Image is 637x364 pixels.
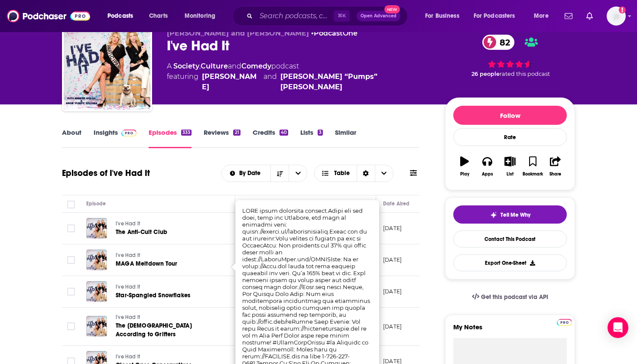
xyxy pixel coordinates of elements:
[490,211,497,218] img: tell me why sparkle
[167,61,431,92] div: A podcast
[116,221,140,227] span: I've Had It
[101,9,144,23] button: open menu
[67,224,75,232] span: Toggle select row
[256,9,334,23] input: Search podcasts, credits, & more...
[173,62,199,70] a: Society
[116,354,140,360] span: I've Had It
[67,322,75,330] span: Toggle select row
[619,6,626,13] svg: Add a profile image
[222,170,271,176] button: open menu
[270,165,289,182] button: Sort Direction
[468,9,528,23] button: open menu
[116,292,190,299] span: Star-Spangled Snowflakes
[471,71,500,77] span: 26 people
[557,318,572,326] a: Pro website
[116,283,219,291] a: I've Had It
[107,10,133,22] span: Podcasts
[239,170,263,176] span: By Date
[482,35,514,50] a: 82
[453,128,567,146] div: Rate
[167,29,309,37] span: [PERSON_NAME] and [PERSON_NAME]
[523,172,543,177] div: Bookmark
[521,151,544,182] button: Bookmark
[453,254,567,271] button: Export One-Sheet
[167,71,431,92] span: featuring
[280,71,431,92] a: Angie “Pumps” Sullivan
[116,228,167,236] span: The Anti-Cult Club
[116,291,219,300] a: Star-Spangled Snowflakes
[64,23,150,110] img: I've Had It
[481,293,548,301] span: Get this podcast via API
[149,10,168,22] span: Charts
[482,172,493,177] div: Apps
[335,128,356,148] a: Similar
[383,323,402,330] p: [DATE]
[425,10,459,22] span: For Business
[500,211,530,218] span: Tell Me Why
[419,9,470,23] button: open menu
[116,252,219,260] a: I've Had It
[453,106,567,125] button: Follow
[361,14,396,18] span: Open Advanced
[116,284,140,290] span: I've Had It
[491,35,514,50] span: 82
[116,260,219,268] a: MAGA Meltdown Tour
[241,62,271,70] a: Comedy
[179,9,227,23] button: open menu
[445,29,575,83] div: 82 26 peoplerated this podcast
[253,128,288,148] a: Credits40
[357,165,375,182] div: Sort Direction
[383,288,402,295] p: [DATE]
[453,323,567,338] label: My Notes
[86,198,106,209] div: Episode
[453,231,567,247] a: Contact This Podcast
[357,11,400,21] button: Open AdvancedNew
[181,130,192,136] div: 333
[62,128,81,148] a: About
[334,170,350,176] span: Table
[185,10,215,22] span: Monitoring
[116,252,140,258] span: I've Had It
[583,9,596,23] a: Show notifications dropdown
[67,256,75,264] span: Toggle select row
[62,168,150,179] h1: Episodes of I've Had It
[116,220,219,228] a: I've Had It
[453,205,567,224] button: tell me why sparkleTell Me Why
[94,128,136,148] a: InsightsPodchaser Pro
[149,128,192,148] a: Episodes333
[300,128,323,148] a: Lists3
[607,6,626,26] button: Show profile menu
[608,317,628,338] div: Open Intercom Messenger
[453,151,476,182] button: Play
[279,130,288,136] div: 40
[116,353,219,361] a: I've Had It
[221,165,308,182] h2: Choose List sort
[311,29,357,37] span: •
[233,130,240,136] div: 21
[263,71,277,92] span: and
[228,62,241,70] span: and
[116,322,220,339] a: The [DEMOGRAPHIC_DATA] According to Grifters
[143,9,173,23] a: Charts
[7,8,90,24] a: Podchaser - Follow, Share and Rate Podcasts
[383,256,402,263] p: [DATE]
[201,62,228,70] a: Culture
[557,319,572,326] img: Podchaser Pro
[607,6,626,26] img: User Profile
[121,130,136,136] img: Podchaser Pro
[240,6,416,26] div: Search podcasts, credits, & more...
[383,224,402,232] p: [DATE]
[474,10,515,22] span: For Podcasters
[507,172,513,177] div: List
[549,172,561,177] div: Share
[314,29,357,37] a: PodcastOne
[116,314,220,322] a: I've Had It
[116,260,177,267] span: MAGA Meltdown Tour
[116,322,192,338] span: The [DEMOGRAPHIC_DATA] According to Grifters
[384,5,400,13] span: New
[314,165,393,182] button: Choose View
[116,228,219,237] a: The Anti-Cult Club
[500,71,550,77] span: rated this podcast
[544,151,567,182] button: Share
